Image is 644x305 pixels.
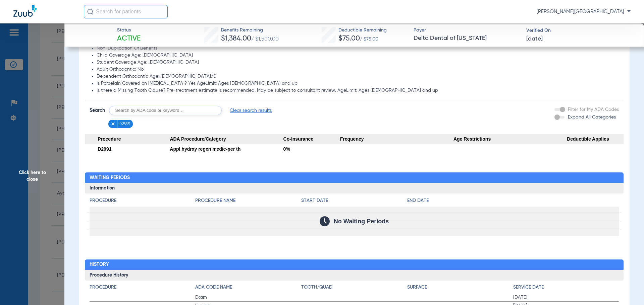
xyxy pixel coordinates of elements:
span: Status [117,27,141,34]
input: Search by ADA code or keyword… [109,106,222,115]
span: Deductible Applies [567,134,624,145]
app-breakdown-title: End Date [407,197,619,207]
span: [PERSON_NAME][GEOGRAPHIC_DATA] [537,8,631,15]
span: Co-Insurance [283,134,340,145]
h4: Tooth/Quad [301,284,407,291]
span: Frequency [340,134,453,145]
h4: Procedure [90,197,196,204]
app-breakdown-title: Tooth/Quad [301,284,407,293]
app-breakdown-title: Service Date [513,284,619,293]
h2: Waiting Periods [85,172,624,183]
li: Child Coverage Age: [DEMOGRAPHIC_DATA] [97,53,619,59]
span: Search [90,107,105,114]
span: Delta Dental of [US_STATE] [414,34,521,43]
app-breakdown-title: Surface [407,284,513,293]
span: $75.00 [338,35,360,42]
span: Deductible Remaining [338,27,387,34]
img: Zuub Logo [13,5,37,17]
span: ADA Procedure/Category [170,134,283,145]
span: / $1,500.00 [251,36,279,42]
span: Expand All Categories [568,115,616,120]
li: Dependent Orthodontic Age: [DEMOGRAPHIC_DATA]/0 [97,74,619,80]
img: x.svg [111,122,115,126]
span: Age Restrictions [453,134,567,145]
h4: Start Date [301,197,407,204]
img: Search Icon [87,9,93,15]
h4: Service Date [513,284,619,291]
app-breakdown-title: ADA Code Name [195,284,301,293]
h4: End Date [407,197,619,204]
label: Filter for My ADA Codes [567,106,619,113]
li: Student Coverage Age: [DEMOGRAPHIC_DATA] [97,60,619,66]
h3: Information [85,183,624,194]
app-breakdown-title: Procedure [90,284,196,293]
span: Procedure [85,134,170,145]
span: No Waiting Periods [334,218,389,225]
input: Search for patients [84,5,168,18]
span: D2991 [118,121,130,127]
li: Is Porcelain Covered on [MEDICAL_DATA]? Yes AgeLimit: Ages [DEMOGRAPHIC_DATA] and up [97,81,619,87]
li: Adult Orthodontic: No [97,67,619,73]
app-breakdown-title: Start Date [301,197,407,207]
span: Exam [195,294,301,301]
div: Appl hydrxy regen medic-per th [170,144,283,154]
span: D2991 [98,146,111,152]
div: 0% [283,144,340,154]
span: $1,384.00 [221,35,251,42]
span: Verified On [526,27,633,34]
h3: Procedure History [85,270,624,281]
li: Non-Duplication Of Benefits [97,46,619,52]
app-breakdown-title: Procedure Name [195,197,301,207]
h4: Procedure Name [195,197,301,204]
span: [DATE] [513,294,619,301]
h4: Procedure [90,284,196,291]
span: Payer [414,27,521,34]
h4: Surface [407,284,513,291]
h4: ADA Code Name [195,284,301,291]
span: [DATE] [526,35,543,43]
span: Benefits Remaining [221,27,279,34]
span: Active [117,34,141,44]
h2: History [85,259,624,270]
img: Calendar [320,216,330,226]
span: / $75.00 [360,37,378,42]
li: Is there a Missing Tooth Clause? Pre-treatment estimate is recommended. May be subject to consult... [97,88,619,94]
app-breakdown-title: Procedure [90,197,196,207]
span: Clear search results [230,107,272,114]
